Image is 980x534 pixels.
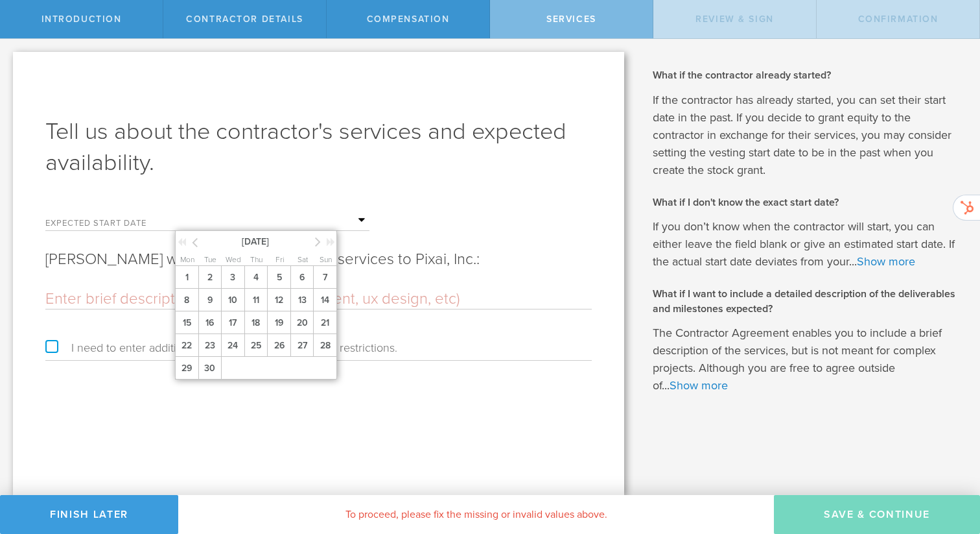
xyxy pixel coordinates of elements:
span: Wed [226,255,241,264]
p: [PERSON_NAME] will provide the following services to Pixai, Inc.: [45,249,592,270]
span: 22 [175,334,198,357]
iframe: Chat Widget [915,433,980,495]
span: Sun [320,255,332,264]
span: 15 [175,311,198,334]
label: Expected start date [45,219,175,230]
span: 16 [198,311,222,334]
h2: What if I don't know the exact start date? [653,195,961,210]
button: Save & Continue [774,495,980,534]
span: 13 [290,289,314,311]
span: 29 [175,357,198,380]
span: 23 [198,334,222,357]
span: 6 [290,266,314,289]
span: [DATE] [200,234,310,248]
span: 4 [244,266,268,289]
span: Confirmation [858,14,939,25]
span: 10 [221,289,244,311]
span: 2 [198,266,222,289]
span: Tue [204,255,216,264]
span: 30 [198,357,222,380]
span: 3 [221,266,244,289]
span: 8 [175,289,198,311]
span: Thu [250,255,262,264]
span: Introduction [41,14,122,25]
span: 1 [175,266,198,289]
span: 17 [221,311,244,334]
span: Services [546,14,596,25]
div: To proceed, please fix the missing or invalid values above. [178,495,774,534]
span: 24 [221,334,244,357]
h2: What if I want to include a detailed description of the deliverables and milestones expected? [653,287,961,316]
span: Mon [180,255,194,264]
span: 12 [267,289,290,311]
input: Enter brief description (e.g. web development, ux design, etc) [45,289,592,309]
span: 18 [244,311,268,334]
p: The Contractor Agreement enables you to include a brief description of the services, but is not m... [653,324,961,394]
span: 21 [313,311,336,334]
a: Show more [857,254,915,269]
span: 28 [313,334,336,357]
span: Fri [275,255,285,264]
h2: What if the contractor already started? [653,68,961,82]
span: 26 [267,334,290,357]
span: Review & sign [695,14,774,25]
span: 27 [290,334,314,357]
span: Contractor details [186,14,303,25]
label: I need to enter additional availability requirements or restrictions. [45,342,397,354]
p: If the contractor has already started, you can set their start date in the past. If you decide to... [653,91,961,179]
span: Compensation [367,14,450,25]
span: 5 [267,266,290,289]
p: If you don’t know when the contractor will start, you can either leave the field blank or give an... [653,218,961,271]
span: 19 [267,311,290,334]
span: Sat [297,255,308,264]
span: 11 [244,289,268,311]
span: 7 [313,266,336,289]
span: 25 [244,334,268,357]
h1: Tell us about the contractor's services and expected availability. [45,116,592,178]
span: 14 [313,289,336,311]
span: 9 [198,289,222,311]
a: Show more [670,378,728,393]
span: 20 [290,311,314,334]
